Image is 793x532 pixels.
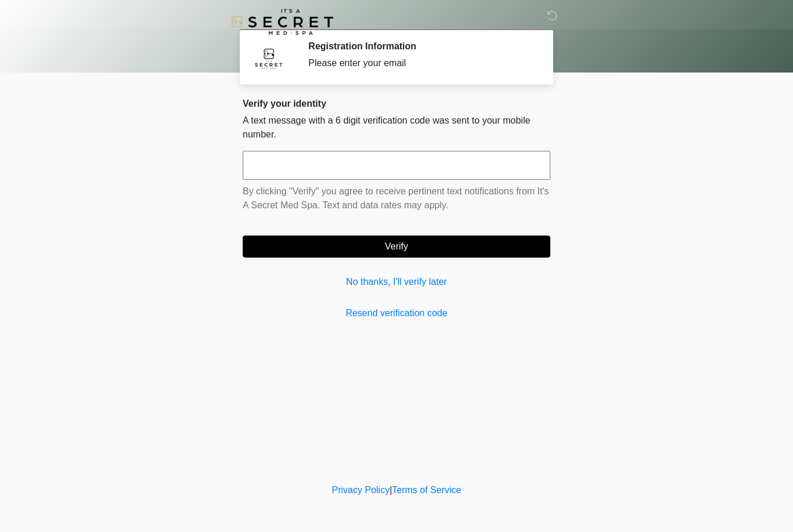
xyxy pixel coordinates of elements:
img: It's A Secret Med Spa Logo [231,9,333,35]
h2: Registration Information [308,41,533,52]
p: By clicking "Verify" you agree to receive pertinent text notifications from It's A Secret Med Spa... [243,184,550,212]
a: Privacy Policy [332,485,390,495]
div: Please enter your email [308,56,533,70]
a: Resend verification code [243,306,550,320]
img: Agent Avatar [251,41,286,75]
a: No thanks, I'll verify later [243,275,550,289]
a: | [390,485,392,495]
a: Terms of Service [392,485,461,495]
button: Verify [243,236,550,258]
h2: Verify your identity [243,98,550,109]
p: A text message with a 6 digit verification code was sent to your mobile number. [243,114,550,142]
